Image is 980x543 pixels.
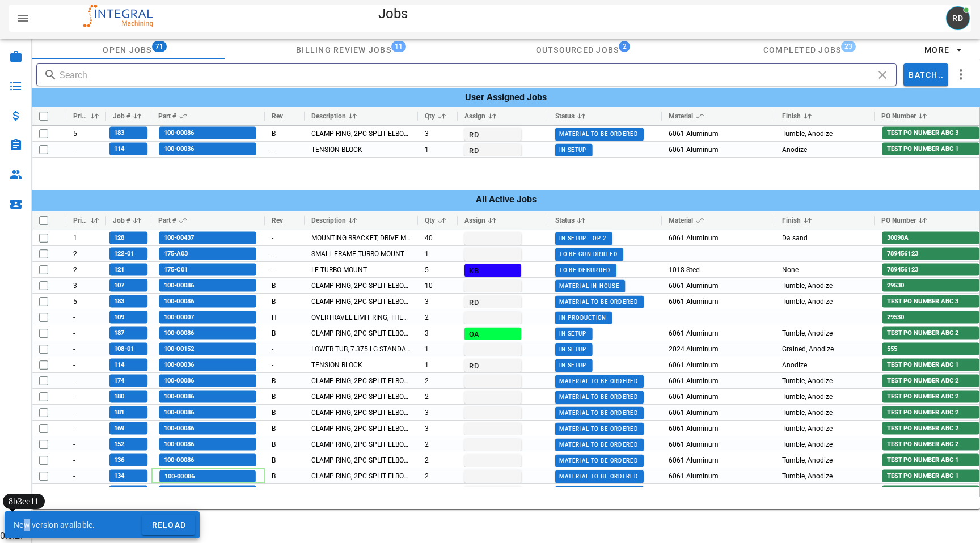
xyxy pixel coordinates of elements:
div: 122-01 [106,246,151,261]
div: TENSION BLOCK [305,142,418,157]
div: 6061 Aluminum [662,126,775,141]
div: Priority: - [66,309,106,325]
span: 175-A03 [159,248,188,258]
div: 40 [418,230,458,245]
div: 100-00036 [151,142,265,157]
button: Material To Be Ordered [555,455,644,467]
div: DA Sand [775,230,875,245]
div: CLAMP RING, 2PC SPLIT ELBOW PULLEY, SCARA ARMREST [305,484,418,499]
div: 134 [106,468,151,483]
button: Material To Be Ordered [555,391,644,404]
div: 174 [106,373,151,388]
span: Material To Be Ordered [559,131,638,137]
div: B [265,389,305,404]
div: Priority: - [66,142,106,157]
div: 6061 Aluminum [662,325,775,341]
div: 114 [106,357,151,372]
span: Badge [619,41,630,52]
div: Grained [775,341,875,357]
div: B [265,436,305,452]
button: RD [464,144,521,156]
div: 2 [418,373,458,388]
div: TENSION BLOCK [305,357,418,372]
div: Status: Material To Be Ordered [548,389,662,404]
div: 175-C01 [151,262,265,277]
div: 183 [106,126,151,141]
span: Completed Jobs [763,45,842,54]
div: Priority: 5 [66,294,106,309]
span: Material To Be Ordered [559,442,638,448]
div: B [265,452,305,468]
div: 100-00086 [151,468,265,483]
div: 3 [418,405,458,420]
button: Material In House [555,280,625,292]
div: B [265,484,305,499]
div: Status: Material In House [548,278,662,293]
button: Material To Be Ordered [555,423,644,435]
span: Material To Be Ordered [559,394,638,401]
span: Rev [272,217,283,224]
div: None [775,294,875,309]
span: Material To Be Ordered [559,474,638,480]
span: To Be Gun Drilled [559,252,617,258]
div: 1018 Steel [662,262,775,277]
h4: All Active Jobs [32,188,980,211]
div: None [775,278,875,293]
span: OA [468,330,516,338]
div: Priority: - [66,325,106,341]
div: Priority: 2 [66,246,106,261]
div: 2024 Aluminum [662,341,775,357]
button: To Be Gun Drilled [555,248,623,261]
span: RD [952,14,964,23]
div: 6061 Aluminum [662,436,775,452]
div: Status: In Setup [548,142,662,157]
div: 175-A03 [151,246,265,261]
div: 6061 Aluminum [662,357,775,372]
div: 2 [418,309,458,325]
div: Status: Material To Be Ordered [548,468,662,483]
div: 107 [106,278,151,293]
button: OA [464,328,521,340]
div: 187 [106,325,151,341]
span: Billing Review Jobs [296,45,391,54]
span: Material To Be Ordered [559,379,638,385]
span: 11 [395,43,403,50]
span: PO Number [881,112,916,120]
span: Material To Be Ordered [559,410,638,417]
div: Anodize [775,142,875,157]
span: Finish [782,217,801,224]
span: In Production [559,315,606,321]
div: 6061 Aluminum [662,468,775,483]
div: None [775,421,875,436]
div: 100-00437 [151,230,265,245]
span: Job # [113,112,130,120]
span: Finish [782,112,801,120]
div: Priority: - [66,484,106,499]
span: 183 [109,128,125,138]
div: - [265,262,305,277]
div: OVERTRAVEL LIMIT RING, THETA [305,309,418,325]
div: CLAMP RING, 2PC SPLIT ELBOW PULLEY, SCARA ARMREST [305,389,418,404]
button: In Setup [555,328,593,340]
div: 114 [106,142,151,157]
span: Badge [841,41,856,52]
div: Priority: 3 [66,278,106,293]
div: - [265,357,305,372]
div: CLAMP RING, 2PC SPLIT ELBOW PULLEY, SCARA ARMREST [305,294,418,309]
span: In Setup [559,347,586,353]
div: 169 [106,421,151,436]
div: Status: In Production [548,309,662,325]
span: Part # [158,217,176,224]
span: Badge [964,7,969,12]
span: Badge [152,41,167,52]
div: 3 [418,325,458,341]
span: Qty [425,217,435,224]
div: B [265,421,305,436]
div: 183 [106,294,151,309]
div: Status: To be Deburred [548,262,662,277]
button: more [915,40,971,60]
div: 3 [418,126,458,141]
div: None [775,325,875,341]
div: LF TURBO MOUNT [305,262,418,277]
div: B [265,405,305,420]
